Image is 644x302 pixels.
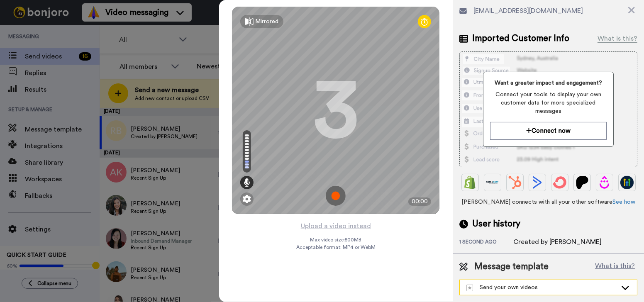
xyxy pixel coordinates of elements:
span: User history [472,218,520,230]
span: [PERSON_NAME] connects with all your other software [459,198,637,206]
img: Ontraport [486,176,499,189]
img: ConvertKit [553,176,566,189]
a: See how [613,199,636,205]
div: Created by [PERSON_NAME] [513,237,602,247]
img: ActiveCampaign [531,176,544,189]
span: Acceptable format: MP4 or WebM [296,244,376,251]
button: Upload a video instead [298,221,373,231]
img: Patreon [576,176,589,189]
img: Hubspot [508,176,522,189]
div: Send your own videos [466,283,617,292]
span: Want a greater impact and engagement? [490,79,607,87]
div: 00:00 [408,197,431,206]
img: demo-template.svg [466,285,473,291]
button: What is this? [593,261,637,273]
img: ic_record_start.svg [326,186,346,206]
button: Connect now [490,122,607,140]
img: GoHighLevel [620,176,634,189]
div: 1 second ago [459,239,513,247]
img: Drip [598,176,611,189]
span: Connect your tools to display your own customer data for more specialized messages [490,90,607,115]
img: ic_gear.svg [243,195,251,203]
span: Max video size: 500 MB [310,236,361,243]
img: Shopify [463,176,477,189]
span: Message template [474,261,549,273]
div: 3 [313,79,359,141]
